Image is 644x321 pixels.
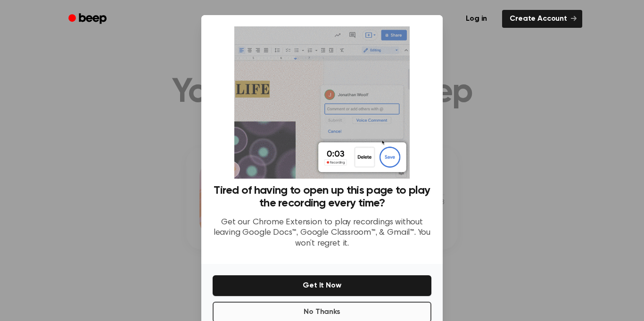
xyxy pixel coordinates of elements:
[456,8,496,30] a: Log in
[62,10,115,28] a: Beep
[502,10,582,28] a: Create Account
[213,275,431,296] button: Get It Now
[213,217,431,249] p: Get our Chrome Extension to play recordings without leaving Google Docs™, Google Classroom™, & Gm...
[213,184,431,210] h3: Tired of having to open up this page to play the recording every time?
[234,26,409,179] img: Beep extension in action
